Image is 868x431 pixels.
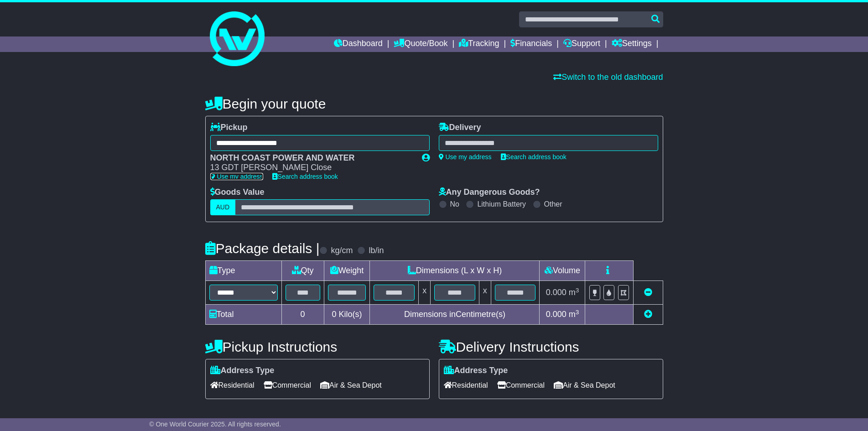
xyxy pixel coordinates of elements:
[479,281,491,305] td: x
[644,288,652,297] a: Remove this item
[546,288,567,297] span: 0.000
[324,305,370,325] td: Kilo(s)
[563,36,600,52] a: Support
[205,96,663,111] h4: Begin your quote
[450,200,459,208] label: No
[569,310,579,319] span: m
[540,261,585,281] td: Volume
[149,421,281,428] span: © One World Courier 2025. All rights reserved.
[576,287,579,294] sup: 3
[210,366,275,376] label: Address Type
[334,36,383,52] a: Dashboard
[569,288,579,297] span: m
[477,200,526,208] label: Lithium Battery
[320,378,382,392] span: Air & Sea Depot
[554,378,615,392] span: Air & Sea Depot
[281,305,324,325] td: 0
[370,261,540,281] td: Dimensions (L x W x H)
[394,36,447,52] a: Quote/Book
[553,73,663,82] a: Switch to the old dashboard
[331,246,353,256] label: kg/cm
[210,153,413,163] div: NORTH COAST POWER AND WATER
[510,36,552,52] a: Financials
[210,173,263,180] a: Use my address
[459,36,499,52] a: Tracking
[439,123,481,133] label: Delivery
[264,378,311,392] span: Commercial
[497,378,545,392] span: Commercial
[501,153,567,161] a: Search address book
[370,305,540,325] td: Dimensions in Centimetre(s)
[210,378,255,392] span: Residential
[281,261,324,281] td: Qty
[444,378,488,392] span: Residential
[205,261,281,281] td: Type
[546,310,567,319] span: 0.000
[369,246,384,256] label: lb/in
[444,366,508,376] label: Address Type
[576,309,579,316] sup: 3
[210,199,236,215] label: AUD
[439,187,540,197] label: Any Dangerous Goods?
[332,310,336,319] span: 0
[205,305,281,325] td: Total
[210,163,413,173] div: 13 GDT [PERSON_NAME] Close
[205,339,430,354] h4: Pickup Instructions
[210,123,248,133] label: Pickup
[210,187,265,197] label: Goods Value
[439,153,492,161] a: Use my address
[205,241,320,256] h4: Package details |
[544,200,562,208] label: Other
[644,310,652,319] a: Add new item
[419,281,431,305] td: x
[612,36,652,52] a: Settings
[439,339,663,354] h4: Delivery Instructions
[272,173,338,180] a: Search address book
[324,261,370,281] td: Weight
